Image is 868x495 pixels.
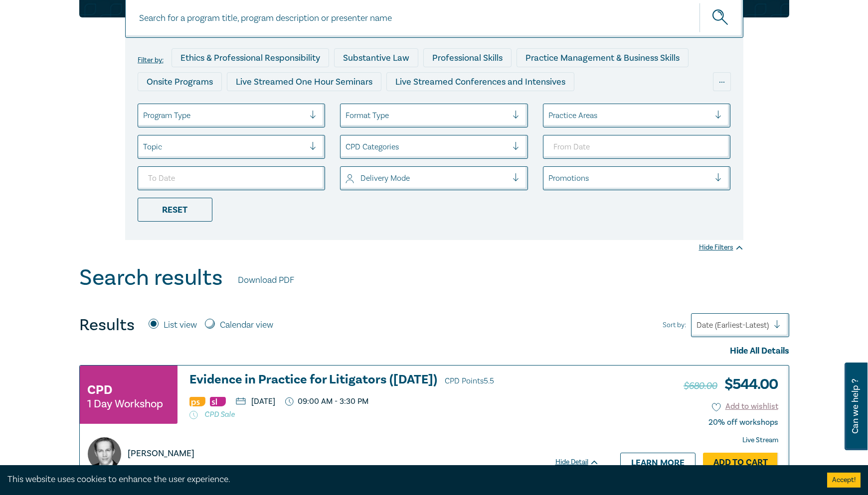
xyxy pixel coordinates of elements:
span: $680.00 [684,379,717,392]
label: Filter by: [138,56,164,64]
input: Sort by [696,320,698,331]
label: List view [164,319,197,332]
span: Sort by: [663,320,686,331]
p: 09:00 AM - 3:30 PM [285,397,369,406]
div: Hide Detail [555,457,610,467]
h4: Results [79,315,135,335]
div: Onsite Programs [138,72,222,91]
input: select [548,173,550,184]
a: Download PDF [238,274,294,287]
input: From Date [543,135,731,159]
p: [DATE] [236,397,275,405]
span: CPD Points 5.5 [445,376,494,386]
a: Learn more [620,453,695,472]
input: select [143,141,145,152]
p: [PERSON_NAME] [128,447,194,460]
div: Live Streamed Practical Workshops [138,96,296,115]
div: Reset [138,198,212,222]
input: select [143,110,145,121]
div: Ethics & Professional Responsibility [172,48,329,67]
div: National Programs [534,96,626,115]
div: Professional Skills [423,48,512,67]
input: select [346,141,347,152]
h3: $ 544.00 [684,373,778,396]
label: Calendar view [220,319,273,332]
a: Add to Cart [703,453,778,472]
img: https://s3.ap-southeast-2.amazonaws.com/leo-cussen-store-production-content/Contacts/Brad%20Wrigh... [88,437,121,471]
div: This website uses cookies to enhance the user experience. [7,473,812,486]
strong: Live Stream [742,436,778,445]
button: Add to wishlist [712,401,778,412]
a: Evidence in Practice for Litigators ([DATE]) CPD Points5.5 [189,373,599,388]
div: ... [713,72,731,91]
h1: Search results [79,265,223,291]
input: select [346,173,347,184]
div: Practice Management & Business Skills [517,48,689,67]
span: Can we help ? [851,369,860,444]
input: select [346,110,347,121]
h3: Evidence in Practice for Litigators ([DATE]) [189,373,599,388]
input: To Date [138,166,326,190]
div: Pre-Recorded Webcasts [301,96,415,115]
div: Hide All Details [79,345,789,358]
div: 20% off workshops [708,418,778,427]
div: Live Streamed One Hour Seminars [227,72,381,91]
div: Substantive Law [334,48,418,67]
small: 1 Day Workshop [87,399,163,409]
div: Hide Filters [699,243,743,252]
h3: CPD [87,381,112,399]
button: Accept cookies [827,473,861,488]
p: CPD Sale [189,409,599,419]
img: Substantive Law [210,397,226,406]
div: 10 CPD Point Packages [420,96,529,115]
img: Professional Skills [189,397,205,406]
div: Live Streamed Conferences and Intensives [386,72,574,91]
input: select [548,110,550,121]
